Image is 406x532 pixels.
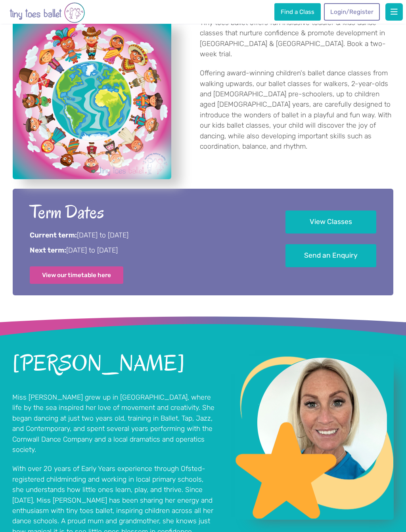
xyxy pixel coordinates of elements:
[13,21,171,179] a: View full-size image
[30,266,123,284] a: View our timetable here
[324,3,379,21] a: Login/Register
[274,3,320,21] a: Find a Class
[12,392,216,455] p: Miss [PERSON_NAME] grew up in [GEOGRAPHIC_DATA], where life by the sea inspired her love of movem...
[285,211,376,234] a: View Classes
[30,230,264,240] p: [DATE] to [DATE]
[30,200,264,224] h2: Term Dates
[235,356,394,520] a: View full-size image
[285,244,376,268] a: Send an Enquiry
[30,245,264,255] p: [DATE] to [DATE]
[200,17,393,59] p: Tiny toes ballet offers fun inclusive toddler & kids dance classes that nurture confidence & prom...
[30,246,66,254] strong: Next term:
[200,68,393,151] p: Offering award-winning children's ballet dance classes from walking upwards, our ballet classes f...
[12,352,216,375] h2: [PERSON_NAME]
[10,2,85,24] img: tiny toes ballet
[30,231,77,239] strong: Current term:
